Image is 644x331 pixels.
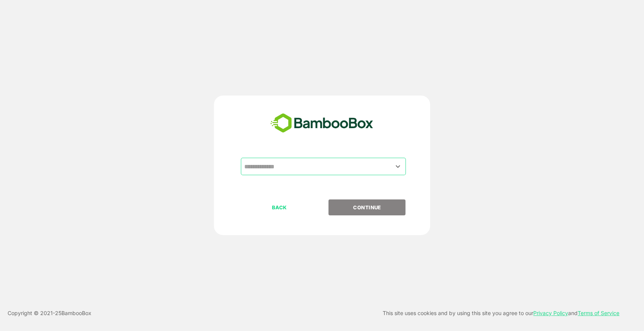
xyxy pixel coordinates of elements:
button: Open [393,161,403,171]
img: bamboobox [266,111,377,136]
button: BACK [241,199,318,215]
a: Terms of Service [578,310,619,316]
p: CONTINUE [329,203,405,212]
a: Privacy Policy [533,310,568,316]
p: This site uses cookies and by using this site you agree to our and [383,309,619,318]
p: BACK [242,203,317,212]
button: CONTINUE [328,199,405,215]
p: Copyright © 2021- 25 BambooBox [8,309,91,318]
